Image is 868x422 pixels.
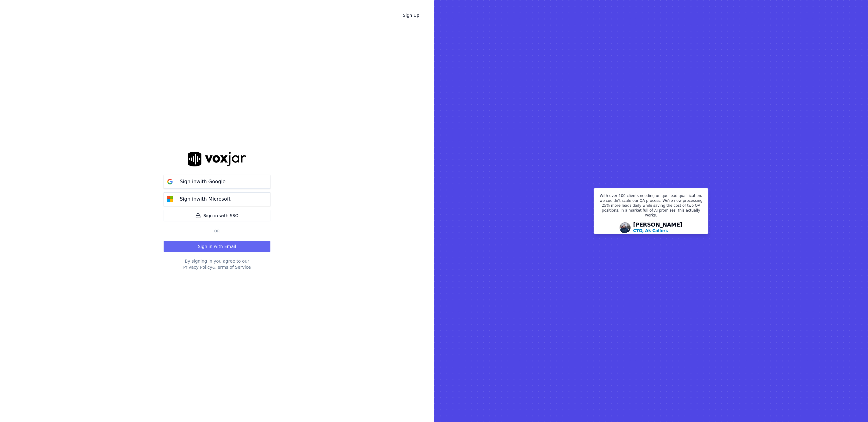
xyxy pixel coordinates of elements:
button: Privacy Policy [183,264,212,270]
img: google Sign in button [164,176,176,188]
img: Avatar [620,222,631,233]
button: Sign in with Email [164,241,270,252]
p: Sign in with Google [180,178,226,185]
a: Sign in with SSO [164,210,270,221]
p: Sign in with Microsoft [180,195,230,203]
button: Sign inwith Microsoft [164,192,270,206]
div: [PERSON_NAME] [633,222,682,234]
img: logo [188,152,246,166]
div: By signing in you agree to our & [164,258,270,270]
span: Or [212,229,222,234]
p: With over 100 clients needing unique lead qualification, we couldn't scale our QA process. We're ... [598,193,704,220]
img: microsoft Sign in button [164,193,176,205]
button: Terms of Service [215,264,251,270]
button: Sign inwith Google [164,175,270,189]
p: CTO, Ak Callers [633,227,668,234]
a: Sign Up [398,10,424,21]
